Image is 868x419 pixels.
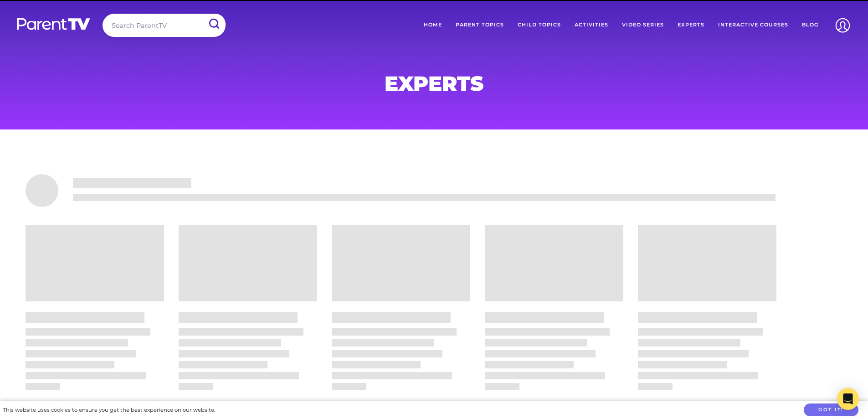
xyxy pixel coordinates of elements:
img: parenttv-logo-white.4c85aaf.svg [16,17,91,31]
a: Interactive Courses [711,14,795,36]
a: Experts [671,14,711,36]
input: Search ParentTV [103,14,226,37]
h1: Experts [215,74,654,93]
img: Account [831,14,854,37]
a: Home [417,14,449,36]
a: Child Topics [511,14,568,36]
a: Parent Topics [449,14,511,36]
a: Video Series [615,14,671,36]
input: Submit [202,14,226,34]
a: Blog [795,14,825,36]
button: Got it! [804,403,858,417]
div: This website uses cookies to ensure you get the best experience on our website. [3,405,215,415]
div: Open Intercom Messenger [837,388,859,410]
a: Activities [568,14,615,36]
